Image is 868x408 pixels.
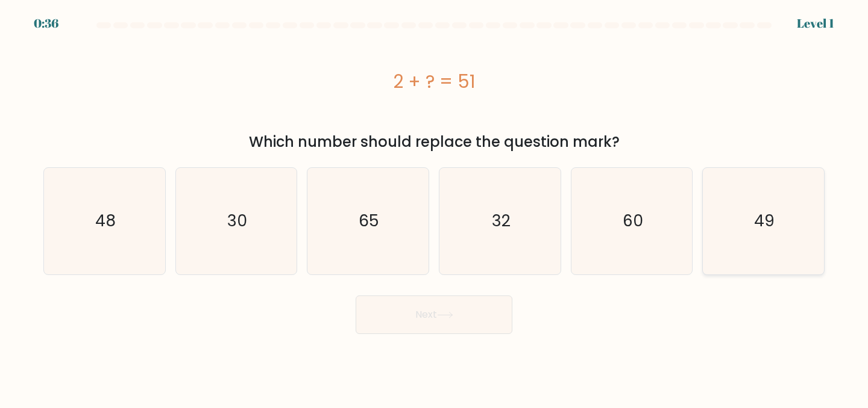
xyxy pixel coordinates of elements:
div: 2 + ? = 51 [43,68,825,95]
text: 65 [359,209,379,232]
div: Level 1 [797,14,834,32]
text: 60 [623,209,643,232]
text: 48 [95,209,116,232]
div: Which number should replace the question mark? [51,131,817,153]
div: 0:36 [34,14,58,32]
text: 30 [227,209,247,232]
text: 49 [754,209,775,232]
text: 32 [492,209,511,232]
button: Next [356,295,512,334]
